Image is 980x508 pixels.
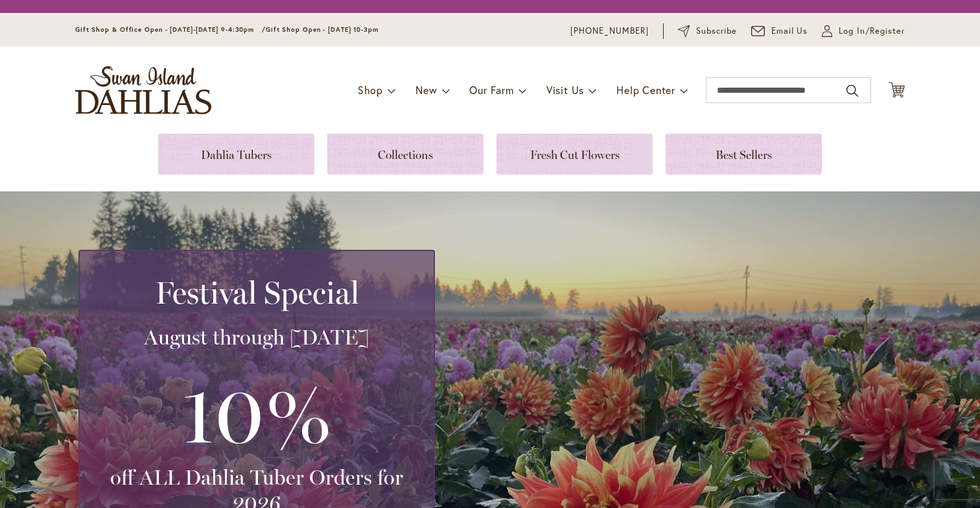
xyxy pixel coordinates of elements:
span: Shop [358,83,383,97]
button: Search [846,80,858,101]
a: Subscribe [678,25,737,38]
span: Gift Shop & Office Open - [DATE]-[DATE] 9-4:30pm / [75,25,266,34]
span: Our Farm [469,83,513,97]
span: Log In/Register [839,25,905,38]
h3: 10% [95,363,418,465]
h3: August through [DATE] [95,324,418,350]
span: Visit Us [546,83,584,97]
a: Email Us [751,25,808,38]
span: Help Center [616,83,675,97]
h2: Festival Special [95,274,418,311]
a: [PHONE_NUMBER] [570,25,649,38]
span: Email Us [771,25,808,38]
span: Gift Shop Open - [DATE] 10-3pm [266,25,379,34]
span: Subscribe [696,25,737,38]
a: store logo [75,66,211,114]
span: New [415,83,437,97]
a: Log In/Register [822,25,905,38]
